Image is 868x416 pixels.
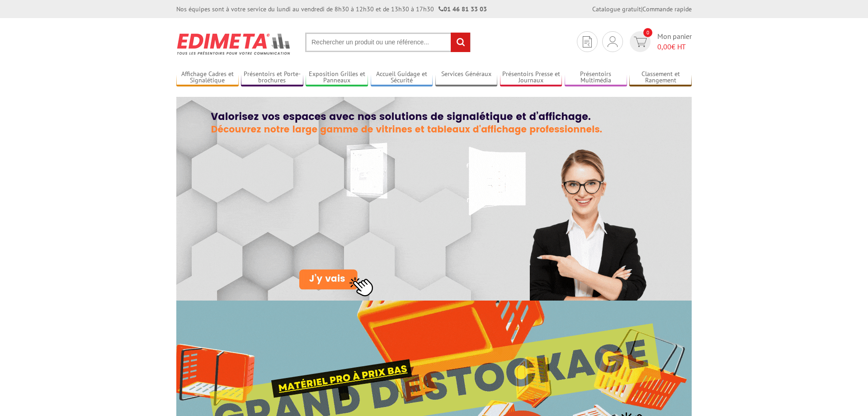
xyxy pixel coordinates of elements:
[657,42,692,52] span: € HT
[306,70,368,85] a: Exposition Grilles et Panneaux
[657,42,671,51] span: 0,00
[629,70,692,85] a: Classement et Rangement
[565,70,627,85] a: Présentoirs Multimédia
[627,31,692,52] a: devis rapide 0 Mon panier 0,00€ HT
[176,70,239,85] a: Affichage Cadres et Signalétique
[592,5,641,13] a: Catalogue gratuit
[642,5,692,13] a: Commande rapide
[176,5,487,14] div: Nos équipes sont à votre service du lundi au vendredi de 8h30 à 12h30 et de 13h30 à 17h30
[451,33,470,52] input: rechercher
[500,70,562,85] a: Présentoirs Presse et Journaux
[634,37,647,47] img: devis rapide
[583,36,592,48] img: devis rapide
[176,27,292,61] img: Présentoir, panneau, stand - Edimeta - PLV, affichage, mobilier bureau, entreprise
[371,70,433,85] a: Accueil Guidage et Sécurité
[435,70,498,85] a: Services Généraux
[305,33,471,52] input: Rechercher un produit ou une référence...
[657,31,692,52] span: Mon panier
[608,36,618,47] img: devis rapide
[241,70,303,85] a: Présentoirs et Porte-brochures
[439,5,487,13] strong: 01 46 81 33 03
[592,5,692,14] div: |
[643,28,652,37] span: 0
